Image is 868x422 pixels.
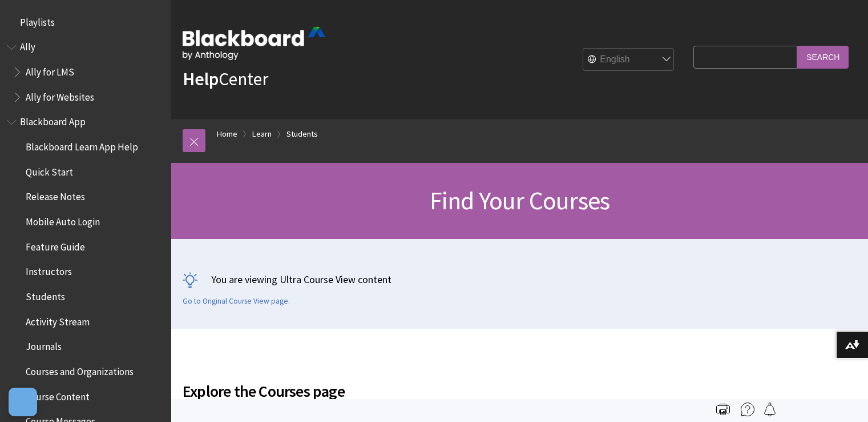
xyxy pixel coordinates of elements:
[26,337,62,353] span: Journals
[252,127,272,141] a: Learn
[430,185,609,216] span: Find Your Courses
[26,262,72,278] span: Instructors
[7,13,164,32] nav: Book outline for Playlists
[26,162,73,178] span: Quick Start
[217,127,237,141] a: Home
[797,46,849,68] input: Search
[7,38,164,107] nav: Book outline for Anthology Ally Help
[26,87,94,103] span: Ally for Websites
[26,188,85,203] span: Release Notes
[26,62,74,78] span: Ally for LMS
[583,49,675,71] select: Site Language Selector
[183,67,219,90] strong: Help
[183,379,688,403] span: Explore the Courses page
[183,27,325,60] img: Blackboard by Anthology
[26,212,100,228] span: Mobile Auto Login
[20,38,35,53] span: Ally
[20,113,86,128] span: Blackboard App
[741,403,754,416] img: More help
[26,312,90,328] span: Activity Stream
[286,127,318,141] a: Students
[26,362,134,377] span: Courses and Organizations
[26,237,85,253] span: Feature Guide
[20,13,55,28] span: Playlists
[763,403,777,416] img: Follow this page
[716,403,730,416] img: Print
[183,296,290,306] a: Go to Original Course View page.
[183,272,857,286] p: You are viewing Ultra Course View content
[26,287,65,302] span: Students
[26,137,138,153] span: Blackboard Learn App Help
[26,387,90,403] span: Course Content
[183,67,268,90] a: HelpCenter
[9,388,37,416] button: Open Preferences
